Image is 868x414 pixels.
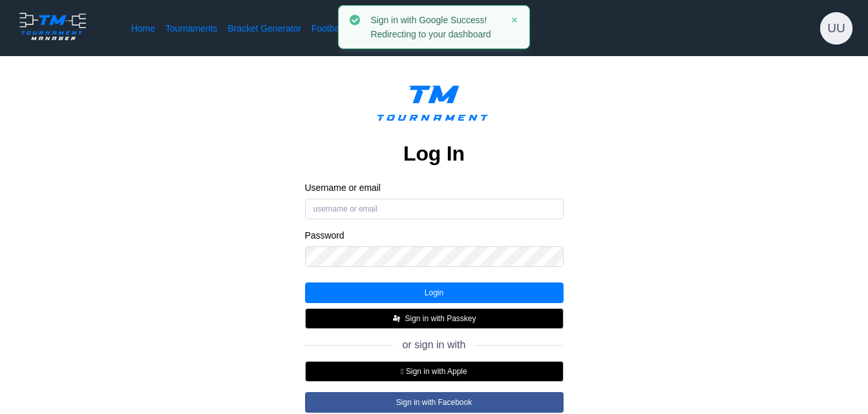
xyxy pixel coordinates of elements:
[403,339,466,351] span: or sign in with
[131,22,155,35] a: Home
[820,12,852,44] div: undefined undefined
[16,10,90,43] img: logo.ffa97a18e3bf2c7d.png
[228,22,301,35] a: Bracket Generator
[305,361,564,382] button:  Sign in with Apple
[370,15,491,25] h4: Sign in with Google Success!
[305,308,564,329] button: Sign in with Passkey
[305,199,564,219] input: username or email
[165,22,217,35] a: Tournaments
[312,22,379,35] a: Football Squares
[305,182,564,193] label: Username or email
[392,313,402,324] img: FIDO_Passkey_mark_A_white.b30a49376ae8d2d8495b153dc42f1869.svg
[403,141,465,166] h2: Log In
[305,392,564,413] button: Sign in with Facebook
[367,77,502,135] img: logo.ffa97a18e3bf2c7d.png
[305,230,564,241] label: Password
[370,30,491,39] p: Redirecting to your dashboard
[820,12,852,44] button: UU
[305,282,564,303] button: Login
